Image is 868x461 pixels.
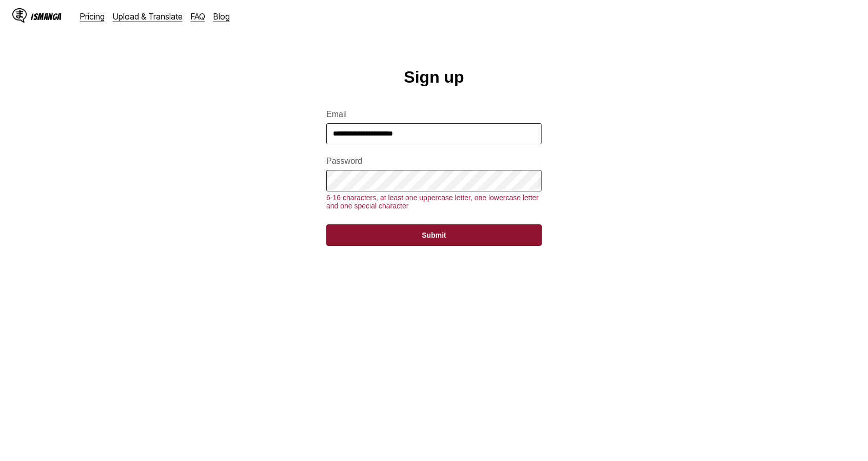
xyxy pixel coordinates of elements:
a: IsManga LogoIsManga [12,8,80,25]
label: Email [326,110,542,119]
a: Pricing [80,11,105,22]
img: IsManga Logo [12,8,27,23]
button: Submit [326,224,542,246]
h1: Sign up [404,68,464,87]
a: Upload & Translate [113,11,183,22]
a: Blog [213,11,230,22]
a: FAQ [191,11,205,22]
label: Password [326,157,542,166]
div: 6-16 characters, at least one uppercase letter, one lowercase letter and one special character [326,194,542,210]
div: IsManga [31,12,62,22]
